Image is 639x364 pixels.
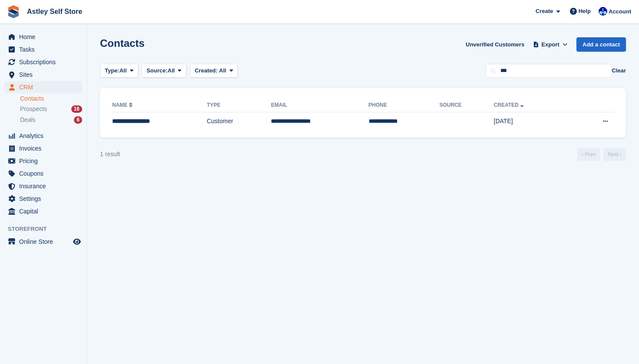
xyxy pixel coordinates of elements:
img: Gemma Parkinson [599,7,607,16]
th: Type [207,98,271,112]
td: Customer [207,112,271,131]
a: Deals 6 [20,115,82,125]
span: Source: [146,66,167,75]
td: [DATE] [494,112,571,131]
a: menu [4,31,82,43]
a: menu [4,205,82,217]
a: menu [4,130,82,142]
span: Analytics [19,130,71,142]
a: Next [603,148,626,161]
img: stora-icon-8386f47178a22dfd0bd8f6a31ec36ba5ce8667c1dd55bd0f319d3a0aa187defe.svg [7,5,20,18]
span: Settings [19,193,71,205]
span: Create [536,7,553,16]
a: Add a contact [576,37,626,52]
span: Help [579,7,591,16]
button: Export [531,37,569,52]
nav: Page [576,148,628,161]
span: Home [19,31,71,43]
a: menu [4,56,82,68]
a: menu [4,193,82,205]
button: Created: All [190,64,238,78]
span: Account [609,7,631,16]
span: Subscriptions [19,56,71,68]
a: Unverified Customers [462,37,528,52]
button: Source: All [142,64,186,78]
span: Sites [19,69,71,81]
a: menu [4,180,82,192]
th: Email [271,98,368,112]
span: Deals [20,116,36,124]
span: All [219,67,226,74]
span: Tasks [19,43,71,56]
button: Type: All [100,64,138,78]
div: 1 result [100,150,120,159]
a: menu [4,81,82,93]
a: Previous [577,148,600,161]
a: Contacts [20,95,82,103]
span: Coupons [19,167,71,180]
a: Astley Self Store [23,4,86,19]
span: Online Store [19,236,71,248]
a: menu [4,167,82,180]
a: Preview store [72,236,82,247]
span: Storefront [8,225,87,233]
a: Prospects 16 [20,105,82,114]
a: menu [4,43,82,56]
span: Type: [105,66,120,75]
span: Export [542,40,559,49]
a: Created [494,102,526,108]
span: All [120,66,127,75]
span: Insurance [19,180,71,192]
a: menu [4,142,82,154]
a: Name [112,102,134,108]
th: Phone [369,98,439,112]
a: menu [4,155,82,167]
th: Source [439,98,494,112]
div: 16 [71,105,82,113]
span: CRM [19,81,71,93]
div: 6 [74,116,82,124]
span: All [168,66,175,75]
span: Pricing [19,155,71,167]
h1: Contacts [100,37,145,49]
button: Clear [612,66,626,75]
a: menu [4,69,82,81]
span: Invoices [19,142,71,154]
span: Capital [19,205,71,217]
span: Prospects [20,105,47,113]
span: Created: [195,67,218,74]
a: menu [4,236,82,248]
